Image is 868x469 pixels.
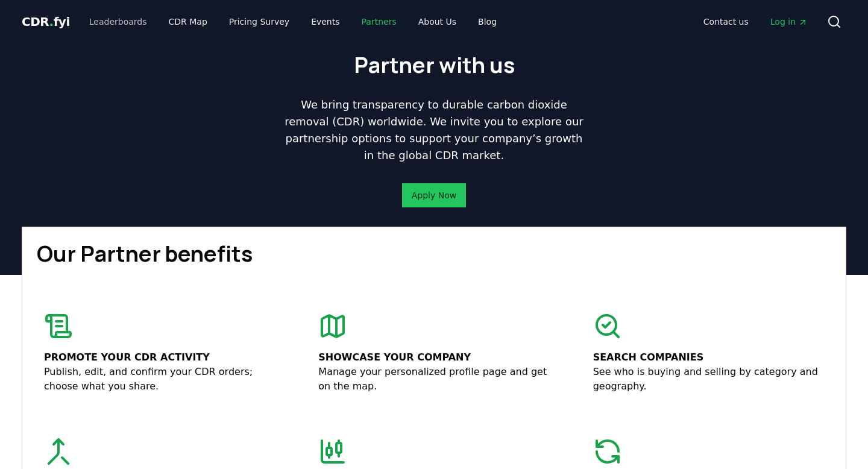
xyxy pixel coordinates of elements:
p: We bring transparency to durable carbon dioxide removal (CDR) worldwide. We invite you to explore... [280,96,588,164]
a: Partners [352,11,406,33]
a: CDR.fyi [22,13,70,30]
p: Manage your personalized profile page and get on the map. [318,365,549,394]
nav: Main [80,11,506,33]
p: Promote your CDR activity [44,350,275,365]
p: See who is buying and selling by category and geography. [593,365,824,394]
p: Publish, edit, and confirm your CDR orders; choose what you share. [44,365,275,394]
span: CDR fyi [22,14,70,29]
a: About Us [409,11,466,33]
h1: Partner with us [354,53,515,77]
a: Apply Now [412,189,456,201]
a: Contact us [694,11,758,33]
span: Log in [770,16,808,28]
h1: Our Partner benefits [37,242,831,266]
a: CDR Map [159,11,217,33]
p: Showcase your company [318,350,549,365]
a: Log in [761,11,817,33]
button: Apply Now [402,183,466,207]
p: Search companies [593,350,824,365]
a: Leaderboards [80,11,157,33]
a: Pricing Survey [219,11,299,33]
nav: Main [694,11,817,33]
span: . [49,14,54,29]
a: Blog [468,11,506,33]
a: Events [301,11,349,33]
